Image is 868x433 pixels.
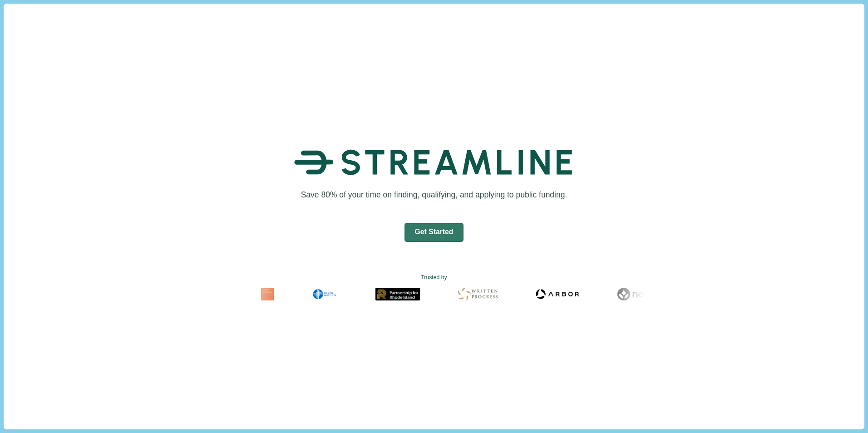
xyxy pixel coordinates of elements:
button: Get Started [404,223,464,242]
img: Milken Institute Logo [312,288,337,300]
img: Streamline Climate Logo [294,137,574,188]
img: Arbor Logo [535,288,579,300]
h1: Save 80% of your time on finding, qualifying, and applying to public funding. [298,189,570,201]
text: Trusted by [421,274,447,282]
img: Noya Logo [617,288,655,300]
img: Written Progress Logo [458,288,498,300]
img: Partnership for Rhode Island Logo [375,288,420,300]
img: Fram Energy Logo [261,288,274,300]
